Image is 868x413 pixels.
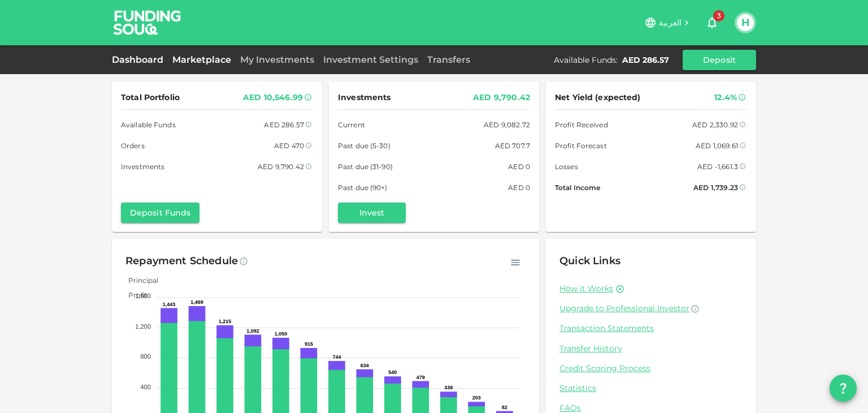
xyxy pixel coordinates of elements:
[121,91,180,105] span: Total Portfolio
[559,303,743,314] a: Upgrade to Professional Investor
[120,291,147,299] span: Profit
[264,119,304,131] div: AED 286.57
[508,182,530,193] div: AED 0
[554,54,618,66] div: Available Funds :
[121,140,145,152] span: Orders
[559,343,743,354] a: Transfer History
[258,161,304,173] div: AED 9,790.42
[484,119,530,131] div: AED 9,082.72
[140,384,150,390] tspan: 400
[559,323,743,334] a: Transaction Statements
[473,91,530,105] div: AED 9,790.42
[696,140,738,152] div: AED 1,069.61
[693,182,738,193] div: AED 1,739.23
[559,283,613,294] a: How it Works
[495,140,530,152] div: AED 707.7
[338,161,393,173] span: Past due (31-90)
[508,161,530,173] div: AED 0
[555,91,641,105] span: Net Yield (expected)
[555,161,578,173] span: Losses
[135,292,151,299] tspan: 1,600
[338,140,390,152] span: Past due (5-30)
[714,91,737,105] div: 12.4%
[555,119,608,131] span: Profit Received
[338,119,365,131] span: Current
[701,11,723,34] button: 3
[121,119,176,131] span: Available Funds
[125,252,238,270] div: Repayment Schedule
[338,182,388,193] span: Past due (90+)
[120,276,158,285] span: Principal
[559,383,743,394] a: Statistics
[683,50,756,70] button: Deposit
[135,323,151,330] tspan: 1,200
[692,119,738,131] div: AED 2,330.92
[140,353,150,360] tspan: 800
[659,18,682,28] span: العربية
[622,54,669,66] div: AED 286.57
[559,303,689,313] span: Upgrade to Professional Investor
[697,161,738,173] div: AED -1,661.3
[121,161,164,173] span: Investments
[423,54,475,65] a: Transfers
[830,375,857,402] button: question
[274,140,304,152] div: AED 470
[559,363,743,374] a: Credit Scoring Process
[121,203,199,223] button: Deposit Funds
[338,91,390,105] span: Investments
[168,54,236,65] a: Marketplace
[555,182,600,193] span: Total Income
[737,14,754,31] button: H
[713,10,724,21] span: 3
[243,91,303,105] div: AED 10,546.99
[112,54,168,65] a: Dashboard
[319,54,423,65] a: Investment Settings
[236,54,319,65] a: My Investments
[338,203,406,223] button: Invest
[559,255,620,267] span: Quick Links
[555,140,607,152] span: Profit Forecast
